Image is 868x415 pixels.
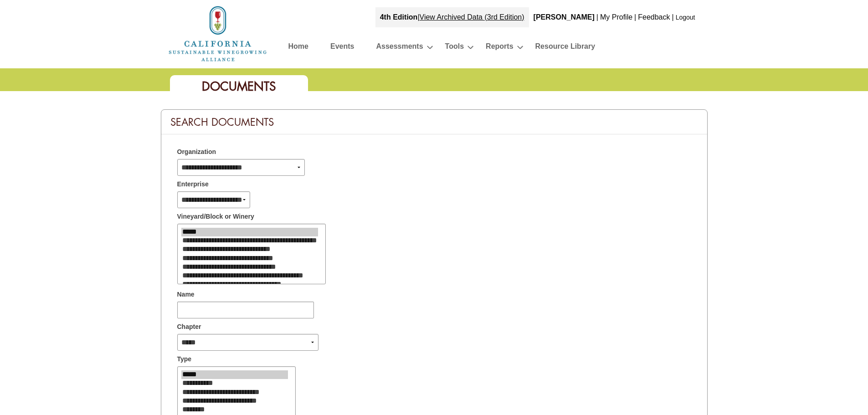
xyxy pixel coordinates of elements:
[638,13,670,21] a: Feedback
[168,29,268,37] a: Home
[671,7,675,27] div: |
[202,78,276,94] span: Documents
[376,40,423,56] a: Assessments
[633,7,637,27] div: |
[177,322,201,332] span: Chapter
[375,7,529,27] div: |
[600,13,632,21] a: My Profile
[288,40,308,56] a: Home
[535,40,596,56] a: Resource Library
[534,13,595,21] b: [PERSON_NAME]
[420,13,524,21] a: View Archived Data (3rd Edition)
[380,13,418,21] strong: 4th Edition
[161,110,707,134] div: Search Documents
[596,7,599,27] div: |
[177,290,195,299] span: Name
[177,354,192,364] span: Type
[177,179,209,189] span: Enterprise
[168,5,268,63] img: logo_cswa2x.png
[177,147,216,157] span: Organization
[445,40,464,56] a: Tools
[676,14,695,21] a: Logout
[177,212,254,221] span: Vineyard/Block or Winery
[486,40,513,56] a: Reports
[330,40,354,56] a: Events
